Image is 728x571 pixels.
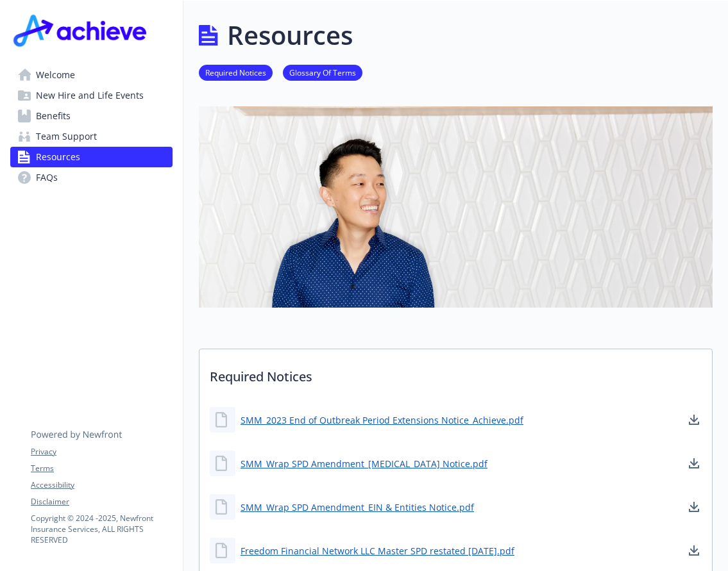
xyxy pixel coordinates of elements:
span: FAQs [36,167,58,188]
a: Resources [10,147,173,167]
a: Freedom Financial Network LLC Master SPD restated [DATE].pdf [241,544,514,558]
a: download document [686,543,702,558]
span: Benefits [36,106,71,126]
a: SMM_Wrap SPD Amendment_[MEDICAL_DATA] Notice.pdf [241,457,487,470]
a: New Hire and Life Events [10,85,173,106]
a: download document [686,456,702,471]
a: Required Notices [199,66,273,78]
a: download document [686,499,702,515]
a: download document [686,412,702,427]
a: Welcome [10,65,173,85]
img: resources page banner [199,106,713,308]
h1: Resources [227,16,353,54]
a: SMM_Wrap SPD Amendment_EIN & Entities Notice.pdf [241,501,474,514]
a: SMM_2023 End of Outbreak Period Extensions Notice_Achieve.pdf [241,413,523,427]
a: Disclaimer [31,496,172,508]
a: FAQs [10,167,173,188]
span: Welcome [36,65,75,85]
p: Copyright © 2024 - 2025 , Newfront Insurance Services, ALL RIGHTS RESERVED [31,513,172,545]
a: Glossary Of Terms [283,66,362,78]
span: Resources [36,147,80,167]
a: Benefits [10,106,173,126]
a: Privacy [31,446,172,458]
span: Team Support [36,126,97,147]
span: New Hire and Life Events [36,85,144,106]
p: Required Notices [199,349,712,397]
a: Terms [31,463,172,474]
a: Team Support [10,126,173,147]
a: Accessibility [31,479,172,491]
